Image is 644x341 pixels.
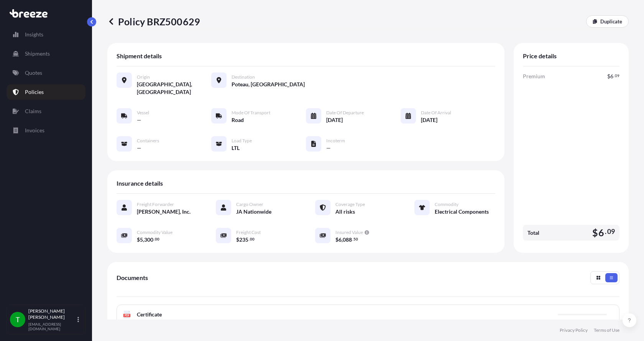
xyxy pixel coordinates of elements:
[598,228,604,237] span: 6
[137,229,172,236] span: Commodity Value
[592,228,598,237] span: $
[137,311,162,318] span: Certificate
[335,201,365,208] span: Coverage Type
[7,65,85,81] a: Quotes
[140,237,143,242] span: 5
[335,229,363,236] span: Insured Value
[25,50,50,58] p: Shipments
[236,201,263,208] span: Cargo Owner
[137,208,191,216] span: [PERSON_NAME], Inc.
[137,138,159,144] span: Containers
[250,238,255,241] span: 00
[117,274,148,282] span: Documents
[25,107,41,115] p: Claims
[435,208,489,216] span: Electrical Components
[586,15,629,28] a: Duplicate
[614,74,614,77] span: .
[137,81,211,96] span: [GEOGRAPHIC_DATA], [GEOGRAPHIC_DATA]
[7,104,85,119] a: Claims
[137,144,141,152] span: —
[527,229,539,237] span: Total
[137,110,149,116] span: Vessel
[343,237,352,242] span: 088
[353,238,358,241] span: 50
[155,238,159,241] span: 00
[342,237,343,242] span: ,
[352,238,353,241] span: .
[326,138,345,144] span: Incoterm
[326,110,364,116] span: Date of Departure
[25,88,44,96] p: Policies
[600,18,622,25] p: Duplicate
[335,237,338,242] span: $
[117,52,162,60] span: Shipment details
[125,314,130,317] text: PDF
[326,116,343,124] span: [DATE]
[7,46,85,61] a: Shipments
[236,229,261,236] span: Freight Cost
[338,237,342,242] span: 6
[236,237,239,242] span: $
[421,110,451,116] span: Date of Arrival
[594,327,619,333] a: Terms of Use
[25,69,42,77] p: Quotes
[232,116,244,124] span: Road
[421,116,437,124] span: [DATE]
[560,327,588,333] a: Privacy Policy
[137,74,150,80] span: Origin
[28,308,76,320] p: [PERSON_NAME] [PERSON_NAME]
[137,116,141,124] span: —
[236,208,271,216] span: JA Nationwide
[25,31,43,38] p: Insights
[232,74,255,80] span: Destination
[7,84,85,100] a: Policies
[615,74,619,77] span: 09
[607,229,615,234] span: 09
[143,237,144,242] span: ,
[28,322,76,331] p: [EMAIL_ADDRESS][DOMAIN_NAME]
[7,27,85,42] a: Insights
[605,229,606,234] span: .
[16,316,20,323] span: T
[232,110,270,116] span: Mode of Transport
[232,81,305,88] span: Poteau, [GEOGRAPHIC_DATA]
[610,74,613,79] span: 6
[25,127,44,134] p: Invoices
[239,237,248,242] span: 235
[117,180,163,187] span: Insurance details
[435,201,458,208] span: Commodity
[232,138,252,144] span: Load Type
[154,238,154,241] span: .
[326,144,331,152] span: —
[249,238,250,241] span: .
[335,208,355,216] span: All risks
[523,72,545,80] span: Premium
[7,123,85,138] a: Invoices
[137,201,174,208] span: Freight Forwarder
[137,237,140,242] span: $
[607,74,610,79] span: $
[144,237,153,242] span: 300
[107,15,200,28] p: Policy BRZ500629
[232,144,240,152] span: LTL
[523,52,557,60] span: Price details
